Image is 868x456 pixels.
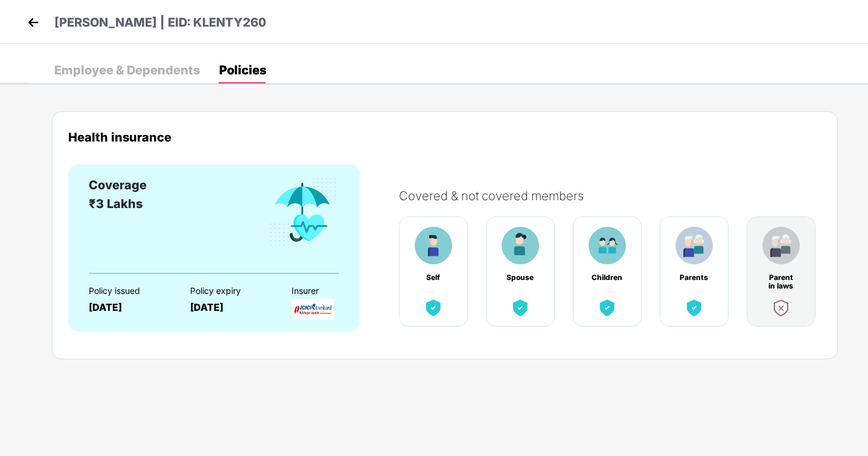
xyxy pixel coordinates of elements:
div: [DATE] [89,302,169,313]
img: benefitCardImg [770,297,792,319]
img: benefitCardImg [267,176,339,249]
div: Policy expiry [190,286,270,296]
img: benefitCardImg [423,297,444,319]
div: Insurer [292,286,372,296]
img: benefitCardImg [589,227,626,264]
div: Spouse [505,273,536,282]
img: benefitCardImg [675,227,713,264]
div: Parents [678,273,710,282]
img: benefitCardImg [683,297,705,319]
div: Parent in laws [765,273,797,282]
div: Health insurance [68,130,822,144]
img: InsurerLogo [292,299,334,320]
img: benefitCardImg [596,297,618,319]
img: benefitCardImg [415,227,452,264]
div: Self [418,273,449,282]
div: Employee & Dependents [54,64,200,76]
div: Policy issued [89,286,169,296]
img: back [24,13,42,31]
div: Coverage [89,176,147,195]
img: benefitCardImg [762,227,800,264]
div: Covered & not covered members [399,189,834,203]
div: [DATE] [190,302,270,313]
span: ₹3 Lakhs [89,197,142,211]
div: Children [592,273,623,282]
img: benefitCardImg [509,297,531,319]
div: Policies [219,64,266,76]
img: benefitCardImg [502,227,539,264]
p: [PERSON_NAME] | EID: KLENTY260 [54,13,266,32]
